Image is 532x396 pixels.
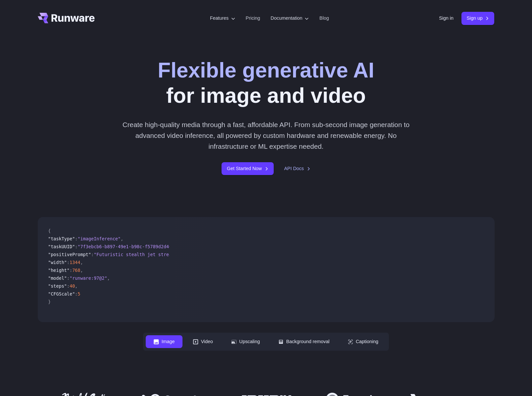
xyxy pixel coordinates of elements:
[75,283,77,289] span: ,
[185,335,221,348] button: Video
[48,299,51,304] span: }
[94,252,338,257] span: "Futuristic stealth jet streaking through a neon-lit cityscape with glowing purple exhaust"
[246,14,260,22] a: Pricing
[48,275,67,281] span: "model"
[67,260,70,265] span: :
[319,14,329,22] a: Blog
[439,14,454,22] a: Sign in
[48,291,75,297] span: "CFGScale"
[78,244,180,249] span: "7f3ebcb6-b897-49e1-b98c-f5789d2d40d7"
[48,236,75,241] span: "taskType"
[80,268,83,273] span: ,
[75,244,77,249] span: :
[67,275,70,281] span: :
[75,236,77,241] span: :
[461,12,495,25] a: Sign up
[120,236,123,241] span: ,
[158,58,374,109] h1: for image and video
[210,14,235,22] label: Features
[38,13,95,23] a: Go to /
[70,268,72,273] span: :
[72,268,80,273] span: 768
[146,335,182,348] button: Image
[75,291,77,297] span: :
[48,268,70,273] span: "height"
[70,275,107,281] span: "runware:97@2"
[48,252,91,257] span: "positivePrompt"
[271,14,309,22] label: Documentation
[78,291,80,297] span: 5
[48,228,51,233] span: {
[223,335,268,348] button: Upscaling
[70,283,75,289] span: 40
[91,252,94,257] span: :
[120,119,412,152] p: Create high-quality media through a fast, affordable API. From sub-second image generation to adv...
[70,260,80,265] span: 1344
[222,162,273,175] a: Get Started Now
[270,335,337,348] button: Background removal
[67,283,70,289] span: :
[48,244,75,249] span: "taskUUID"
[78,236,121,241] span: "imageInference"
[48,283,67,289] span: "steps"
[158,58,374,82] strong: Flexible generative AI
[48,260,67,265] span: "width"
[284,165,310,172] a: API Docs
[107,275,110,281] span: ,
[80,260,83,265] span: ,
[340,335,386,348] button: Captioning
